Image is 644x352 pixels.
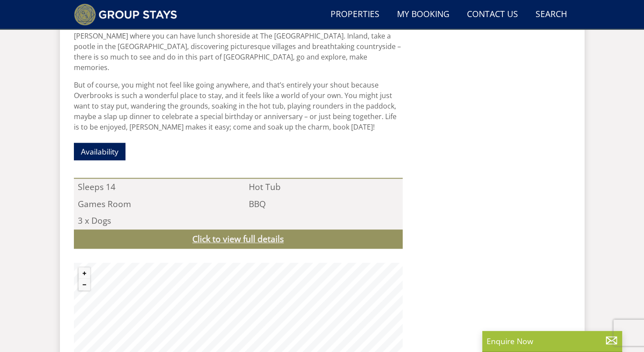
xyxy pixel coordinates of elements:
button: Zoom in [79,268,90,279]
img: Group Stays [74,4,178,25]
a: Contact Us [463,5,522,25]
a: My Booking [393,5,453,25]
li: Games Room [74,196,232,212]
li: BBQ [245,196,403,212]
a: Search [532,5,571,25]
p: You could even get up early for a day at the coast; see the natural wonders of [GEOGRAPHIC_DATA] ... [74,10,403,73]
p: Enquire Now [487,335,618,347]
li: 3 x Dogs [74,212,232,229]
p: But of course, you might not feel like going anywhere, and that’s entirely your shout because Ove... [74,80,403,132]
a: Properties [327,5,383,25]
li: Hot Tub [245,179,403,195]
a: Click to view full details [74,229,403,249]
button: Zoom out [79,279,90,290]
a: Availability [74,143,125,160]
li: Sleeps 14 [74,179,232,195]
